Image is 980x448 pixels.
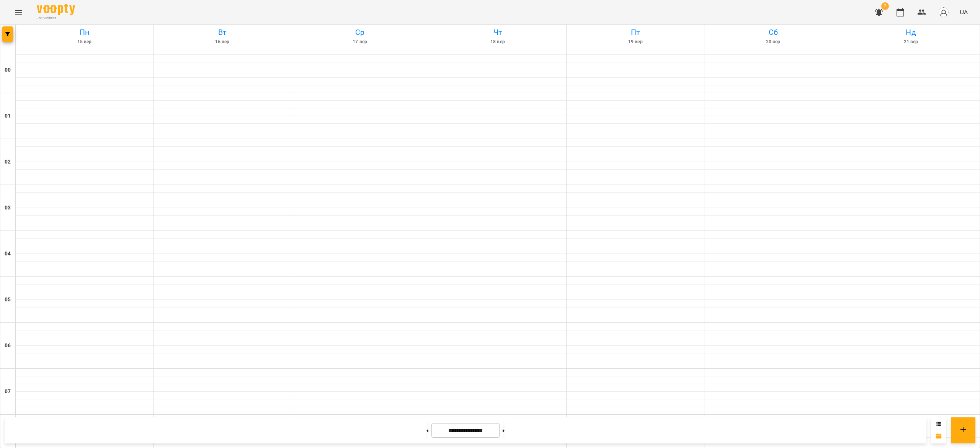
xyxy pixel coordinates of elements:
button: UA [957,5,971,19]
h6: 01 [5,112,11,120]
h6: 00 [5,66,11,74]
img: avatar_s.png [938,7,949,18]
h6: 18 вер [430,38,565,46]
h6: 05 [5,296,11,304]
h6: 16 вер [155,38,290,46]
button: Menu [9,3,28,21]
img: Voopty Logo [37,4,75,15]
h6: 06 [5,342,11,350]
h6: Нд [843,26,978,38]
h6: 17 вер [292,38,428,46]
h6: Вт [155,26,290,38]
span: For Business [37,16,75,21]
h6: 02 [5,158,11,166]
h6: 03 [5,204,11,212]
h6: Сб [706,26,841,38]
h6: Чт [430,26,565,38]
span: 2 [881,2,889,10]
span: UA [960,8,968,16]
h6: Пн [17,26,152,38]
h6: 21 вер [843,38,978,46]
h6: 19 вер [568,38,703,46]
h6: 15 вер [17,38,152,46]
h6: Ср [292,26,428,38]
h6: 04 [5,250,11,258]
h6: Пт [568,26,703,38]
h6: 20 вер [706,38,841,46]
h6: 07 [5,388,11,396]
